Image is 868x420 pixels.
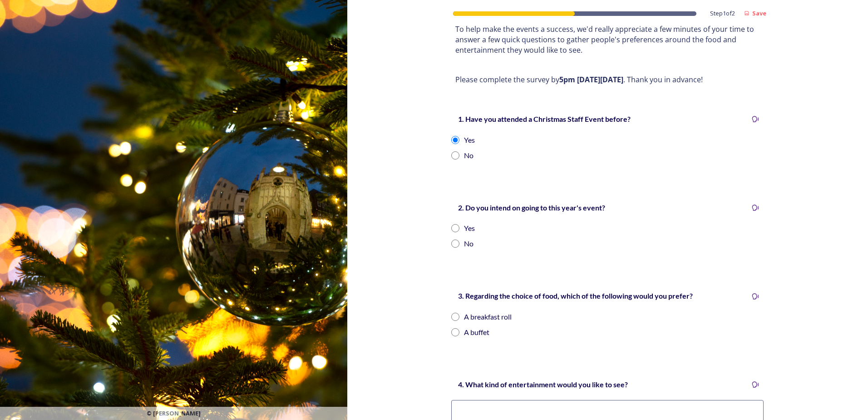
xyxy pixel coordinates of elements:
[464,311,512,322] div: A breakfast roll
[455,75,759,85] p: Please complete the survey by . Thank you in advance!
[710,9,735,18] span: Step 1 of 2
[559,75,623,85] strong: 5pm [DATE][DATE]
[464,150,473,161] div: No
[458,291,693,300] strong: 3. Regarding the choice of food, which of the following would you prefer?
[464,238,473,249] div: No
[147,409,201,418] span: © [PERSON_NAME]
[458,115,631,123] strong: 1. Have you attended a Christmas Staff Event before?
[752,9,766,17] strong: Save
[464,135,475,145] div: Yes
[455,24,759,55] p: To help make the events a success, we'd really appreciate a few minutes of your time to answer a ...
[464,327,489,338] div: A buffet
[464,223,475,234] div: Yes
[458,203,605,212] strong: 2. Do you intend on going to this year's event?
[458,380,628,389] strong: 4. What kind of entertainment would you like to see?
